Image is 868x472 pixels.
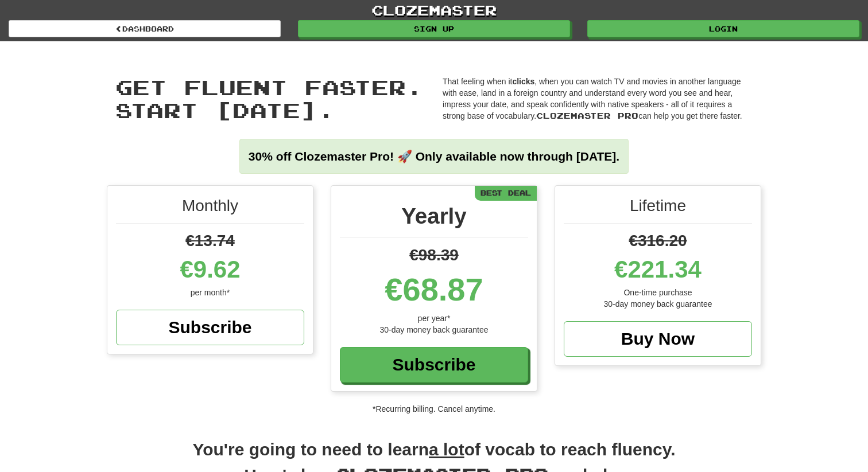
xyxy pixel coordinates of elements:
[564,194,752,224] div: Lifetime
[116,287,304,298] div: per month*
[115,75,423,122] span: Get fluent faster. Start [DATE].
[629,232,687,249] span: €316.20
[340,200,528,238] div: Yearly
[587,20,859,37] a: Login
[409,246,459,264] span: €98.39
[564,287,752,298] div: One-time purchase
[116,194,304,224] div: Monthly
[340,313,528,324] div: per year*
[564,252,752,287] div: €221.34
[340,267,528,313] div: €68.87
[475,186,537,200] div: Best Deal
[512,77,534,86] strong: clicks
[536,111,638,120] span: Clozemaster Pro
[9,20,281,37] a: Dashboard
[340,324,528,336] div: 30-day money back guarantee
[116,310,304,345] a: Subscribe
[443,76,753,122] p: That feeling when it , when you can watch TV and movies in another language with ease, land in a ...
[340,347,528,383] a: Subscribe
[249,150,619,163] strong: 30% off Clozemaster Pro! 🚀 Only available now through [DATE].
[564,298,752,310] div: 30-day money back guarantee
[298,20,570,37] a: Sign up
[185,232,235,249] span: €13.74
[564,321,752,357] a: Buy Now
[116,252,304,287] div: €9.62
[429,440,464,459] u: a lot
